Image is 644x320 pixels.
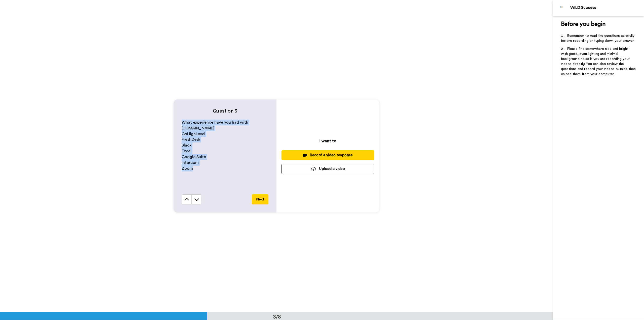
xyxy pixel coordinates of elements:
button: Record a video response [281,150,374,160]
span: Slack [182,143,191,147]
button: Next [252,194,268,204]
span: FreshDesk [182,137,200,141]
span: GoHighLevel [182,132,205,136]
span: Before you begin [561,21,606,27]
div: Record a video response [286,153,370,158]
span: Google Suite [182,155,206,159]
p: I want to [319,138,336,144]
span: [DOMAIN_NAME] [182,126,214,130]
span: Remember to read the questions carefully before recording or typing down your answer. [561,34,635,43]
span: What experience have you had with [182,120,248,124]
button: Upload a video [281,164,374,174]
span: Excel [182,149,191,153]
h4: Question 3 [182,108,268,115]
span: Intercom [182,161,199,165]
span: Please find somewhere nice and bright with good, even lighting and minimal background noise if yo... [561,47,637,76]
span: Zoom [182,166,193,170]
div: 3/8 [265,313,289,320]
img: Profile Image [556,2,568,14]
div: WILD Success [570,5,644,10]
